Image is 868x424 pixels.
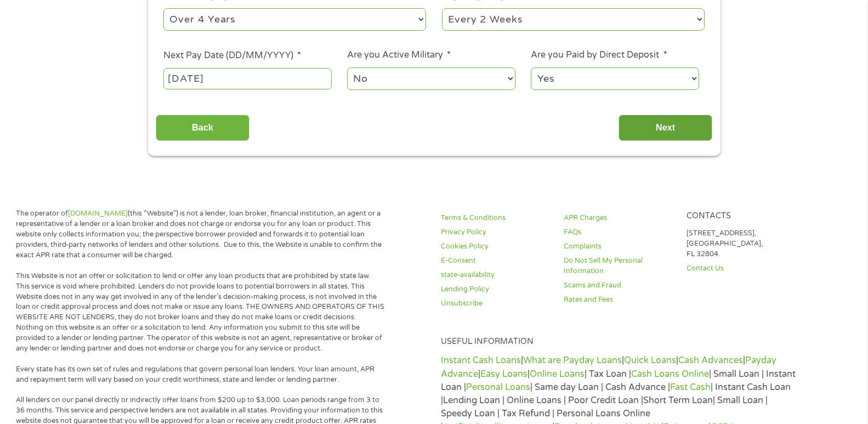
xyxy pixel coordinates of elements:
a: Unsubscribe [441,298,551,309]
a: [DOMAIN_NAME] [68,209,128,218]
a: Easy Loans [480,369,527,380]
p: The operator of (this “Website”) is not a lender, loan broker, financial institution, an agent or... [16,208,385,260]
input: Back [156,115,249,142]
a: Online Loans [530,369,585,380]
h4: Useful Information [441,337,796,347]
a: Do Not Sell My Personal Information [564,256,673,276]
p: Every state has its own set of rules and regulations that govern personal loan lenders. Your loan... [16,364,385,385]
a: Cookies Policy [441,241,551,252]
a: Personal Loans [466,382,530,393]
p: [STREET_ADDRESS], [GEOGRAPHIC_DATA], FL 32804. [687,228,796,259]
a: Cash Advances [678,355,743,366]
a: Instant Cash Loans [441,355,521,366]
h4: Contacts [687,211,796,222]
a: APR Charges [564,213,673,223]
label: Next Pay Date (DD/MM/YYYY) [163,50,301,61]
a: Payday Advance [441,355,776,379]
a: Terms & Conditions [441,213,551,223]
a: Rates and Fees [564,295,673,305]
a: Cash Loans Online [631,369,709,380]
a: FAQs [564,227,673,238]
input: Use the arrow keys to pick a date [163,68,331,89]
a: Lending Policy [441,284,551,295]
a: What are Payday Loans [523,355,622,366]
a: Contact Us [687,263,796,274]
a: Privacy Policy [441,227,551,238]
input: Next [619,115,712,142]
a: state-availability [441,270,551,280]
label: Are you Active Military [347,49,451,61]
label: Are you Paid by Direct Deposit [531,49,667,61]
a: Fast Cash [670,382,711,393]
p: This Website is not an offer or solicitation to lend or offer any loan products that are prohibit... [16,271,385,354]
a: E-Consent [441,256,551,266]
a: Complaints [564,241,673,252]
a: Scams and Fraud [564,280,673,291]
a: Quick Loans [624,355,676,366]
